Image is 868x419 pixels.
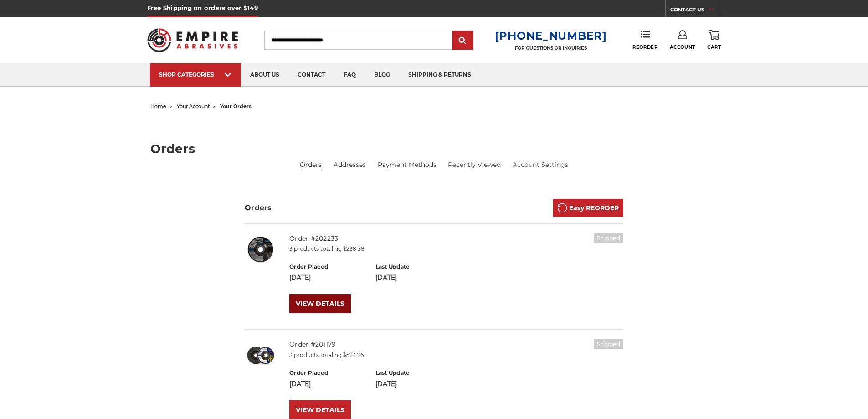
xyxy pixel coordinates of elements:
[707,30,721,50] a: Cart
[334,160,366,170] a: Addresses
[375,274,397,282] span: [DATE]
[289,380,311,388] span: [DATE]
[707,44,721,50] span: Cart
[289,340,336,348] a: Order #201179
[159,71,232,78] div: SHOP CATEGORIES
[553,199,623,217] a: Easy REORDER
[334,63,365,87] a: faq
[150,103,166,109] a: home
[594,233,623,243] h6: Shipped
[632,30,657,50] a: Reorder
[594,339,623,349] h6: Shipped
[288,63,334,87] a: contact
[454,31,472,50] input: Submit
[300,160,322,170] li: Orders
[448,160,501,170] a: Recently Viewed
[378,160,437,170] a: Payment Methods
[289,351,623,359] p: 3 products totaling $523.26
[375,380,397,388] span: [DATE]
[289,369,365,377] h6: Order Placed
[245,202,272,213] h3: Orders
[365,63,399,87] a: blog
[150,143,718,155] h1: Orders
[495,29,607,42] a: [PHONE_NUMBER]
[670,44,695,50] span: Account
[670,5,721,17] a: CONTACT US
[289,234,338,243] a: Order #202233
[632,44,657,50] span: Reorder
[289,294,351,313] a: VIEW DETAILS
[241,63,288,87] a: about us
[289,245,623,253] p: 3 products totaling $238.38
[375,369,452,377] h6: Last Update
[289,263,365,271] h6: Order Placed
[513,160,568,170] a: Account Settings
[220,103,252,109] span: your orders
[289,274,311,282] span: [DATE]
[147,22,238,58] img: Empire Abrasives
[399,63,480,87] a: shipping & returns
[375,263,452,271] h6: Last Update
[245,233,277,265] img: 4-1/2" x 3/64" x 7/8" Depressed Center Type 27 Cut Off Wheel
[495,45,607,51] p: FOR QUESTIONS OR INQUIRIES
[177,103,210,109] a: your account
